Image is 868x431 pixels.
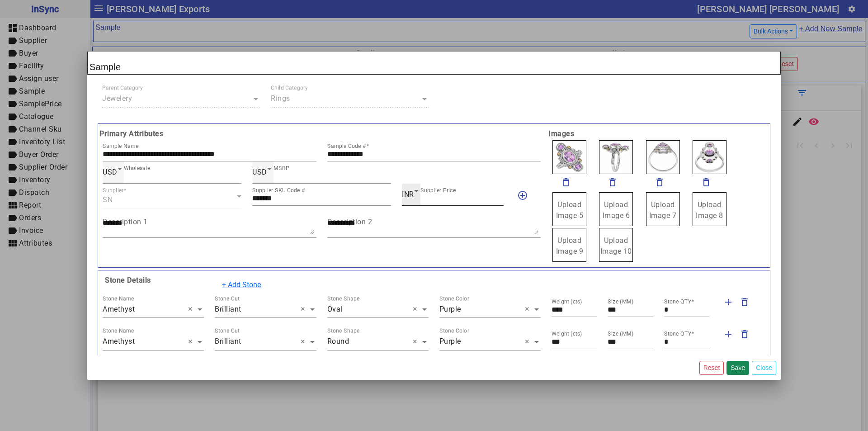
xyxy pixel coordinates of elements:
div: Stone Cut [215,294,240,303]
img: ba81683c-44ef-494d-8267-f1081f5e9313 [599,140,633,174]
span: Clear all [525,304,533,315]
mat-icon: add [723,329,734,340]
span: Upload Image 5 [556,200,584,220]
div: Parent Category [102,84,143,92]
mat-label: Size (MM) [608,298,634,305]
span: USD [252,168,267,176]
mat-label: Supplier SKU Code # [252,187,305,194]
div: Stone Color [439,327,469,335]
mat-label: Supplier Price [420,187,456,194]
div: Stone Cut [215,327,240,335]
mat-label: Weight (cts) [552,331,582,337]
button: Close [752,361,776,375]
mat-label: Sample Name [103,143,138,149]
mat-icon: add [723,297,734,308]
h2: Sample [87,52,781,75]
mat-label: Size (MM) [608,331,634,337]
span: Upload Image 9 [556,236,584,256]
mat-label: Weight (cts) [552,298,582,305]
b: Images [546,128,771,139]
mat-icon: delete_outline [561,177,571,188]
div: Stone Shape [327,294,360,303]
mat-icon: delete_outline [739,297,750,308]
span: INR [402,190,414,199]
b: Primary Attributes [97,128,546,139]
span: Clear all [188,304,196,315]
mat-label: Sample Code # [327,143,366,149]
mat-label: MSRP [274,165,289,171]
span: Clear all [413,304,420,315]
mat-icon: add_circle_outline [517,190,528,201]
img: c14f2a1b-cb20-497a-abc1-79d8a33ba494 [646,140,680,174]
mat-label: Supplier [103,187,124,194]
span: Clear all [525,336,533,347]
mat-icon: delete_outline [701,177,712,188]
span: Upload Image 10 [600,236,632,256]
button: Save [726,361,749,375]
mat-label: Stone QTY [664,331,691,337]
div: Stone Name [103,327,134,335]
button: + Add Stone [216,276,267,294]
img: 025ee004-5a3d-4c52-8dde-e290bd59f16c [552,140,586,174]
span: Upload Image 6 [603,200,630,220]
mat-icon: delete_outline [654,177,665,188]
span: Clear all [188,336,196,347]
mat-icon: delete_outline [739,329,750,340]
mat-label: Stone QTY [664,298,691,305]
mat-label: Description 1 [103,217,148,226]
mat-label: Description 2 [327,217,373,226]
img: f6e4c3f9-4c1f-4ee3-97a8-a88f319f5b41 [693,140,726,174]
button: Reset [699,361,724,375]
span: Upload Image 7 [649,200,677,220]
div: Stone Name [103,294,134,303]
b: Stone Details [103,276,151,284]
span: Clear all [301,336,308,347]
mat-label: Wholesale [124,165,150,171]
span: USD [103,168,118,176]
span: Clear all [413,336,420,347]
div: Stone Color [439,294,469,303]
span: Upload Image 8 [696,200,723,220]
mat-icon: delete_outline [607,177,618,188]
div: Stone Shape [327,327,360,335]
span: Clear all [301,304,308,315]
div: Child Category [271,84,308,92]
